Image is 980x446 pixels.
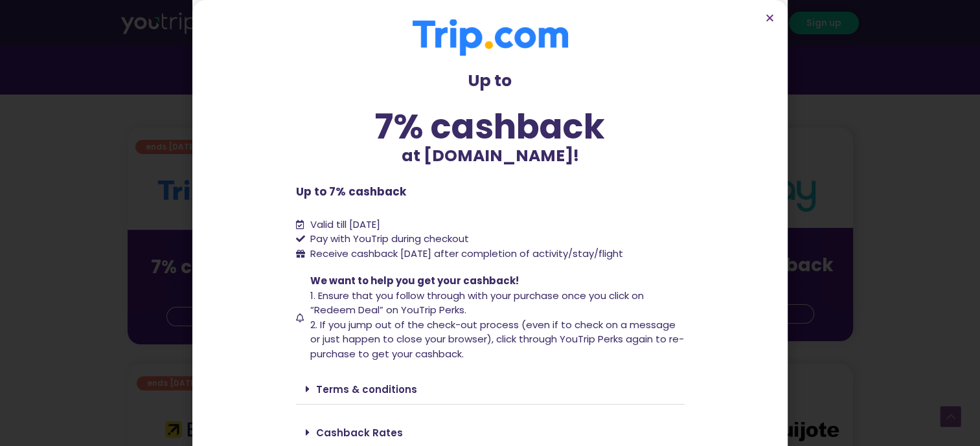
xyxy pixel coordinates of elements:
b: Up to 7% cashback [296,184,406,199]
a: Close [765,13,775,23]
div: Terms & conditions [296,374,685,405]
p: Up to [296,69,685,93]
span: Receive cashback [DATE] after completion of activity/stay/flight [310,247,623,260]
span: Valid till [DATE] [310,217,380,231]
span: Pay with YouTrip during checkout [307,232,469,247]
span: 2. If you jump out of the check-out process (even if to check on a message or just happen to clos... [310,318,684,361]
span: 1. Ensure that you follow through with your purchase once you click on “Redeem Deal” on YouTrip P... [310,289,644,317]
p: at [DOMAIN_NAME]! [296,144,685,168]
span: We want to help you get your cashback! [310,274,519,287]
div: 7% cashback [296,109,685,144]
a: Cashback Rates [316,426,403,440]
a: Terms & conditions [316,383,417,396]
